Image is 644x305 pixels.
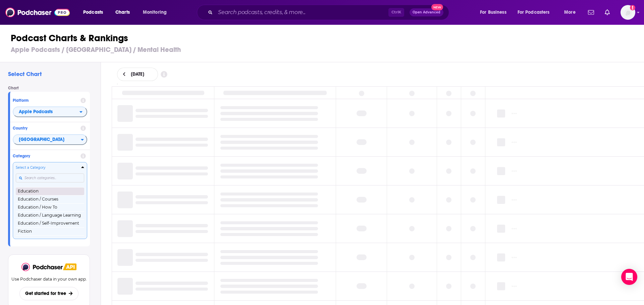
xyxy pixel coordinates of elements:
[16,166,78,169] h4: Select a Category
[16,235,84,243] button: Fiction / Comedy Fiction
[16,187,84,195] button: Education
[518,8,550,17] span: For Podcasters
[111,7,134,18] a: Charts
[513,7,559,18] button: open menu
[475,7,515,18] button: open menu
[21,263,63,271] img: Podchaser - Follow, Share and Rate Podcasts
[13,134,81,146] span: [GEOGRAPHIC_DATA]
[5,6,70,19] img: Podchaser - Follow, Share and Rate Podcasts
[11,277,87,282] p: Use Podchaser data in your own app.
[621,269,637,285] div: Open Intercom Messenger
[203,5,455,20] div: Search podcasts, credits, & more...
[559,7,584,18] button: open menu
[138,7,175,18] button: open menu
[431,4,443,10] span: New
[16,219,84,227] button: Education / Self-Improvement
[78,7,112,18] button: open menu
[25,291,66,296] span: Get started for free
[564,8,576,17] span: More
[413,11,440,14] span: Open Advanced
[63,263,76,270] img: Podchaser API banner
[11,32,639,44] h1: Podcast Charts & Rankings
[215,7,388,18] input: Search podcasts, credits, & more...
[16,203,84,211] button: Education / How To
[16,173,84,182] input: Search categories...
[621,5,635,20] span: Logged in as Maria.Tullin
[19,287,78,300] button: Get started for free
[388,8,404,17] span: Ctrl K
[19,109,53,114] span: Apple Podcasts
[13,162,87,239] button: Categories
[13,154,78,158] h4: Category
[13,98,78,103] h4: Platform
[13,106,87,117] button: open menu
[621,5,635,20] button: Show profile menu
[630,5,635,10] svg: Add a profile image
[131,72,144,77] span: [DATE]
[115,8,130,17] span: Charts
[11,46,639,54] h3: Apple Podcasts / [GEOGRAPHIC_DATA] / Mental Health
[602,7,612,18] a: Show notifications dropdown
[16,211,84,219] button: Education / Language Learning
[143,8,167,17] span: Monitoring
[83,8,103,17] span: Podcasts
[410,8,443,16] button: Open AdvancedNew
[8,70,95,78] h2: Select Chart
[13,126,78,131] h4: Country
[16,195,84,203] button: Education / Courses
[8,86,95,90] h4: Chart
[13,106,87,117] h2: Platforms
[480,8,506,17] span: For Business
[13,134,87,145] button: Countries
[621,5,635,20] img: User Profile
[585,7,597,18] a: Show notifications dropdown
[16,227,84,235] button: Fiction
